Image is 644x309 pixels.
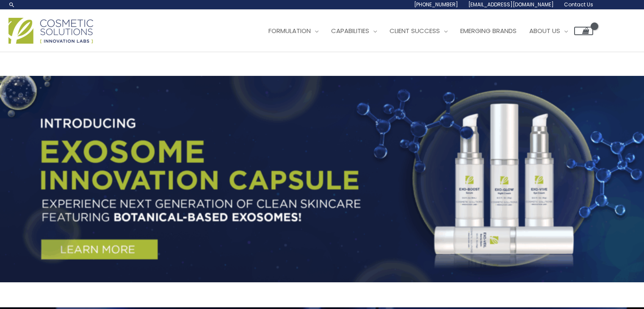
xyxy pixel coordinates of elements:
[383,18,454,44] a: Client Success
[262,18,325,44] a: Formulation
[460,26,517,35] span: Emerging Brands
[454,18,523,44] a: Emerging Brands
[331,26,369,35] span: Capabilities
[564,1,593,8] span: Contact Us
[390,26,440,35] span: Client Success
[523,18,574,44] a: About Us
[574,27,593,35] a: View Shopping Cart, empty
[8,1,15,8] a: Search icon link
[268,26,311,35] span: Formulation
[256,18,593,44] nav: Site Navigation
[8,18,93,44] img: Cosmetic Solutions Logo
[414,1,458,8] span: [PHONE_NUMBER]
[529,26,560,35] span: About Us
[325,18,383,44] a: Capabilities
[468,1,554,8] span: [EMAIL_ADDRESS][DOMAIN_NAME]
